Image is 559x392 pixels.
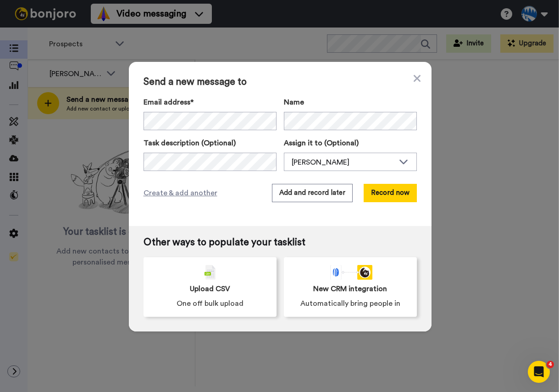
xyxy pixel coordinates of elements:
button: Add and record later [272,184,353,202]
label: Task description (Optional) [144,138,277,149]
iframe: Intercom live chat [528,361,550,383]
span: New CRM integration [313,283,387,294]
span: Upload CSV [190,283,230,294]
div: [PERSON_NAME] [292,157,394,168]
span: 4 [547,361,554,368]
span: Automatically bring people in [300,298,400,309]
button: Record now [364,184,417,202]
span: Other ways to populate your tasklist [144,237,417,248]
span: Create & add another [144,188,217,199]
label: Assign it to (Optional) [284,138,417,149]
span: Name [284,97,304,108]
img: csv-grey.png [205,265,216,280]
span: One off bulk upload [177,298,244,309]
div: animation [328,265,372,280]
label: Email address* [144,97,277,108]
span: Send a new message to [144,77,417,88]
